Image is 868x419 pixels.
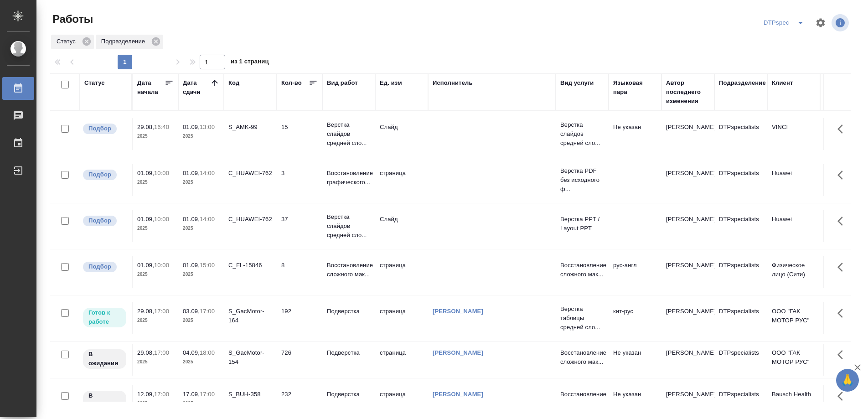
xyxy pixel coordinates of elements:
p: 17.09, [183,391,200,398]
div: Дата начала [137,78,165,97]
span: из 1 страниц [231,56,269,69]
td: кит-рус [609,302,661,334]
p: VINCI [772,123,816,132]
p: Подбор [88,124,111,133]
p: 2025 [183,399,219,408]
p: Восстановление графического... [327,169,371,187]
button: Здесь прячутся важные кнопки [832,210,854,232]
td: 192 [277,302,322,334]
p: 17:00 [154,308,169,315]
div: Исполнитель [433,78,473,88]
button: Здесь прячутся важные кнопки [832,302,854,324]
div: C_HUAWEI-762 [228,169,272,178]
p: Подверстка [327,307,371,316]
div: split button [761,16,810,30]
div: S_BUH-358 [228,390,272,399]
td: страница [375,385,428,417]
p: Восстановление сложного мак... [560,261,604,279]
p: 2025 [137,316,174,325]
div: Исполнитель может приступить к работе [82,307,127,328]
p: 14:00 [200,216,215,222]
div: Код [228,78,239,88]
button: 🙏 [836,369,859,392]
p: Восстановление сложного мак... [327,261,371,279]
button: Здесь прячутся важные кнопки [832,164,854,186]
div: Можно подбирать исполнителей [82,169,127,181]
p: 29.08, [137,308,154,315]
p: 2025 [183,316,219,325]
div: C_FL-15846 [228,261,272,270]
p: 2025 [183,224,219,233]
p: Huawei [772,215,816,224]
p: 2025 [183,132,219,141]
td: DTPspecialists [714,302,767,334]
p: 13:00 [200,124,215,130]
p: 17:00 [154,391,169,398]
p: 01.09, [183,216,200,222]
button: Здесь прячутся важные кнопки [832,256,854,278]
p: Верстка таблицы средней сло... [560,305,604,332]
p: 17:00 [200,308,215,315]
p: Верстка PPT / Layout PPT [560,215,604,233]
td: 37 [277,210,322,242]
p: 2025 [137,399,174,408]
p: В ожидании [88,350,121,368]
div: S_AMK-99 [228,123,272,132]
td: [PERSON_NAME] [661,164,714,196]
p: Huawei [772,169,816,178]
p: Подверстка [327,348,371,357]
td: 232 [277,385,322,417]
div: Автор последнего изменения [666,78,710,106]
p: Верстка PDF без исходного ф... [560,166,604,194]
p: 10:00 [154,262,169,269]
td: DTPspecialists [714,344,767,376]
p: 2025 [183,270,219,279]
span: Настроить таблицу [810,12,832,34]
p: 29.08, [137,349,154,356]
p: 04.09, [183,349,200,356]
div: Вид работ [327,78,358,88]
p: Верстка слайдов средней сло... [327,120,371,148]
button: Здесь прячутся важные кнопки [832,118,854,140]
td: Не указан [609,385,661,417]
p: 2025 [137,224,174,233]
p: Восстановление сложного мак... [560,348,604,367]
div: Клиент [772,78,793,88]
p: 2025 [137,132,174,141]
td: [PERSON_NAME] [661,344,714,376]
p: ООО "ГАК МОТОР РУС" [772,307,816,325]
div: C_HUAWEI-762 [228,215,272,224]
div: Можно подбирать исполнителей [82,215,127,227]
div: Исполнитель назначен, приступать к работе пока рано [82,348,127,370]
button: Здесь прячутся важные кнопки [832,385,854,407]
p: 2025 [137,357,174,367]
a: [PERSON_NAME] [433,308,483,315]
td: DTPspecialists [714,385,767,417]
p: Верстка слайдов средней сло... [560,120,604,148]
p: 01.09, [137,170,154,176]
td: страница [375,164,428,196]
td: [PERSON_NAME] [661,118,714,150]
div: Подразделение [719,78,766,88]
p: Физическое лицо (Сити) [772,261,816,279]
td: 726 [277,344,322,376]
td: страница [375,256,428,288]
p: Статус [57,37,79,46]
td: DTPspecialists [714,118,767,150]
a: [PERSON_NAME] [433,349,483,356]
div: Языковая пара [613,78,657,97]
td: [PERSON_NAME] [661,256,714,288]
p: 2025 [137,270,174,279]
td: рус-англ [609,256,661,288]
p: Подверстка [327,390,371,399]
p: ООО "ГАК МОТОР РУС" [772,348,816,367]
div: Дата сдачи [183,78,210,97]
td: Не указан [609,344,661,376]
p: Готов к работе [88,308,121,326]
p: В ожидании [88,391,121,409]
p: Bausch Health [772,390,816,399]
div: Ед. изм [380,78,402,88]
td: [PERSON_NAME] [661,385,714,417]
p: 29.08, [137,124,154,130]
td: [PERSON_NAME] [661,302,714,334]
